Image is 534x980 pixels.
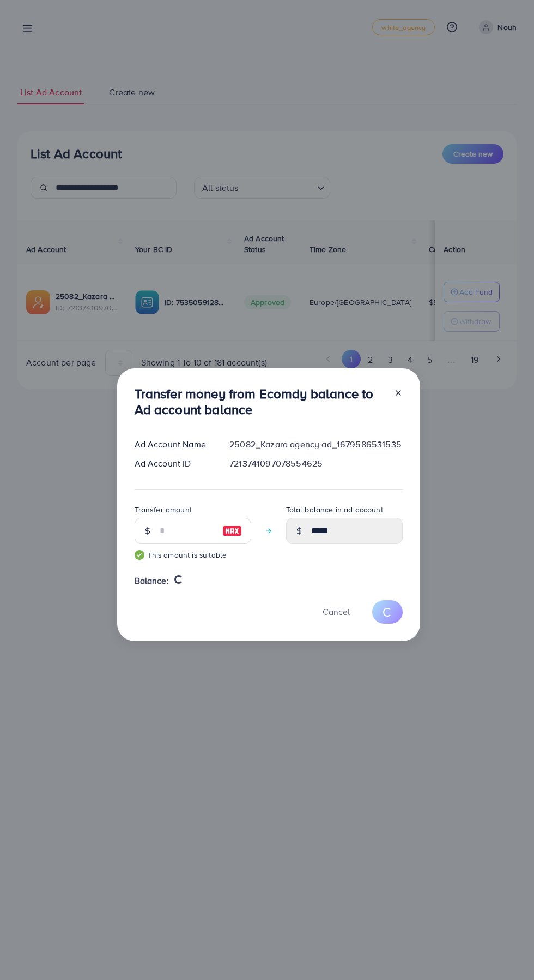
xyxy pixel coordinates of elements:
div: Ad Account ID [126,457,221,470]
small: This amount is suitable [135,549,251,560]
span: Cancel [323,606,350,618]
div: 25082_Kazara agency ad_1679586531535 [221,438,411,451]
div: Ad Account Name [126,438,221,451]
img: image [222,524,242,537]
label: Transfer amount [135,504,192,515]
h3: Transfer money from Ecomdy balance to Ad account balance [135,386,385,417]
div: 7213741097078554625 [221,457,411,470]
label: Total balance in ad account [286,504,383,515]
span: Balance: [135,575,169,587]
button: Cancel [309,600,363,624]
img: guide [135,550,144,560]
